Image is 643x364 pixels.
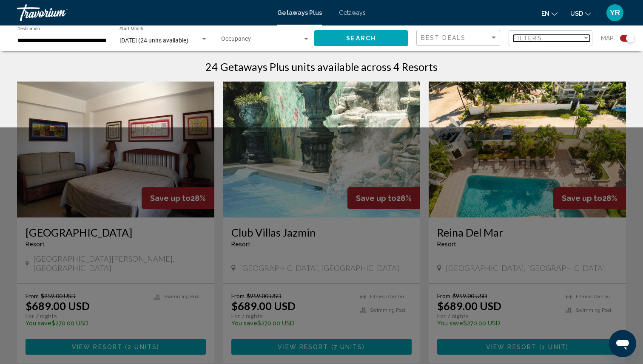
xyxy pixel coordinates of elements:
button: Change currency [570,7,591,20]
span: Map [601,32,614,44]
span: Best Deals [421,34,466,41]
button: User Menu [604,4,626,22]
button: Search [314,30,408,46]
a: Getaways [339,9,366,16]
a: Getaways Plus [277,9,322,16]
span: en [541,10,549,17]
span: [DATE] (24 units available) [119,37,188,44]
button: Filter [509,30,592,47]
button: Change language [541,7,558,20]
a: Travorium [17,4,269,21]
iframe: Button to launch messaging window [609,330,636,357]
span: Search [346,35,376,42]
span: USD [570,10,583,17]
mat-select: Sort by [421,34,498,42]
span: YR [610,8,620,17]
span: Filters [513,35,542,42]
